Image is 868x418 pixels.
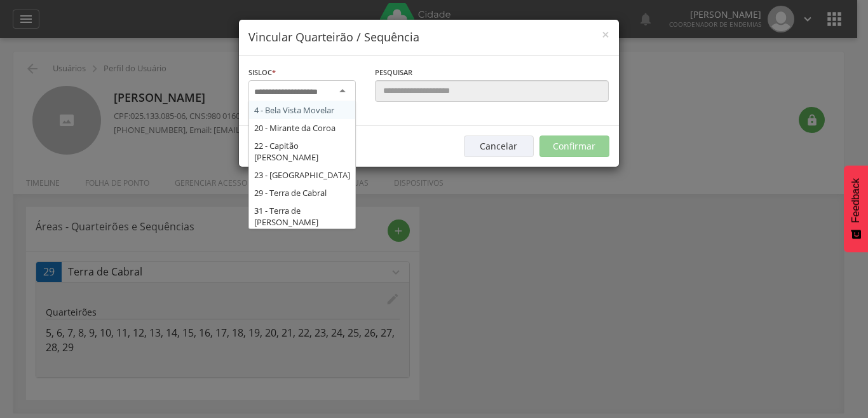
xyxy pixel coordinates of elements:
[850,178,862,223] span: Feedback
[249,184,355,202] div: 29 - Terra de Cabral
[844,165,868,252] button: Feedback - Mostrar pesquisa
[249,166,355,184] div: 23 - [GEOGRAPHIC_DATA]
[248,67,272,77] span: Sisloc
[375,67,412,77] span: Pesquisar
[602,28,609,41] button: Close
[248,29,609,46] h4: Vincular Quarteirão / Sequência
[249,202,355,231] div: 31 - Terra de [PERSON_NAME]
[539,136,609,157] button: Confirmar
[602,25,609,43] span: ×
[464,136,534,157] button: Cancelar
[249,119,355,137] div: 20 - Mirante da Coroa
[249,137,355,166] div: 22 - Capitão [PERSON_NAME]
[249,101,355,119] div: 4 - Bela Vista Movelar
